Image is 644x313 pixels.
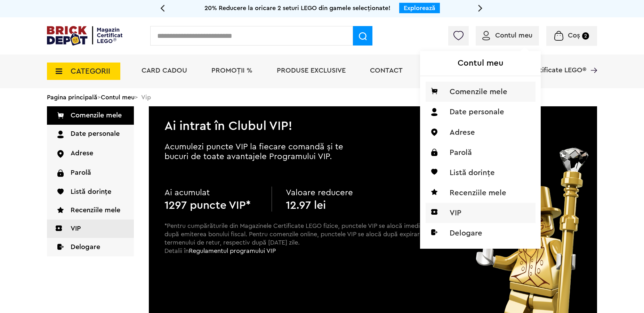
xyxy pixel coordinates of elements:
a: Contul meu [482,32,532,39]
a: Magazine Certificate LEGO® [586,58,597,65]
a: Date personale [47,125,134,144]
a: Regulamentul programului VIP [189,248,276,254]
h2: Ai intrat în Clubul VIP! [149,106,597,132]
p: Acumulezi puncte VIP la fiecare comandă și te bucuri de toate avantajele Programului VIP. [164,142,366,162]
small: 2 [582,32,589,40]
a: Adrese [47,144,134,163]
b: 12.97 lei [286,200,326,211]
span: 20% Reducere la oricare 2 seturi LEGO din gamele selecționate! [204,5,391,11]
span: Contul meu [495,32,532,39]
p: Valoare reducere [286,187,379,199]
a: Parolă [47,164,134,183]
span: Coș [568,32,580,39]
a: Listă dorințe [47,183,134,201]
a: Explorează [404,5,435,11]
a: Delogare [47,238,134,256]
a: Contul meu [101,94,135,100]
span: Magazine Certificate LEGO® [496,58,586,74]
a: PROMOȚII % [211,67,252,74]
a: VIP [47,220,134,238]
span: CATEGORII [71,67,110,75]
p: Ai acumulat [164,187,258,199]
a: Contact [370,67,403,74]
a: Recenziile mele [47,201,134,220]
a: Card Cadou [142,67,187,74]
h1: Contul meu [420,51,541,76]
a: Comenzile mele [47,106,134,125]
a: Produse exclusive [277,67,346,74]
a: Pagina principală [47,94,97,100]
div: > > Vip [47,88,597,106]
b: 1297 puncte VIP* [164,200,251,211]
p: *Pentru cumpărăturile din Magazinele Certificate LEGO fizice, punctele VIP se alocă imediat după ... [164,222,427,267]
